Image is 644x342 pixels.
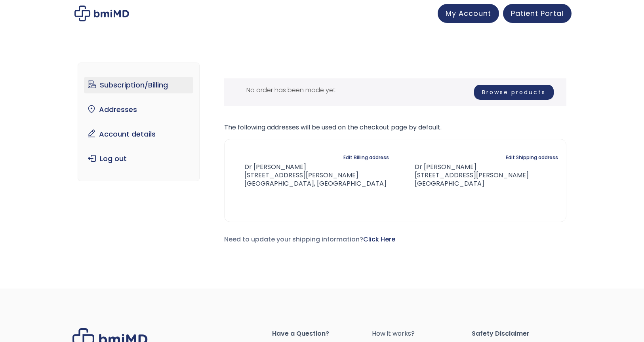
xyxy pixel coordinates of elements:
a: How it works? [372,328,472,339]
a: Addresses [84,101,194,118]
a: Click Here [363,235,395,244]
span: Patient Portal [511,8,564,18]
a: Edit Shipping address [506,152,558,163]
address: Dr [PERSON_NAME] [STREET_ADDRESS][PERSON_NAME] [GEOGRAPHIC_DATA] [402,163,529,188]
span: My Account [446,8,491,18]
a: Edit Billing address [343,152,389,163]
address: Dr [PERSON_NAME] [STREET_ADDRESS][PERSON_NAME] [GEOGRAPHIC_DATA], [GEOGRAPHIC_DATA] [232,163,387,188]
a: Patient Portal [503,4,572,23]
a: Subscription/Billing [84,77,194,93]
a: My Account [438,4,499,23]
a: Browse products [474,85,554,100]
div: No order has been made yet. [224,78,566,106]
span: Have a Question? [272,328,372,339]
img: My account [74,6,129,21]
a: Log out [84,150,194,167]
span: Need to update your shipping information? [224,235,395,244]
a: Account details [84,126,194,142]
nav: Account pages [78,63,200,181]
span: Safety Disclaimer [472,328,572,339]
p: The following addresses will be used on the checkout page by default. [224,122,566,133]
